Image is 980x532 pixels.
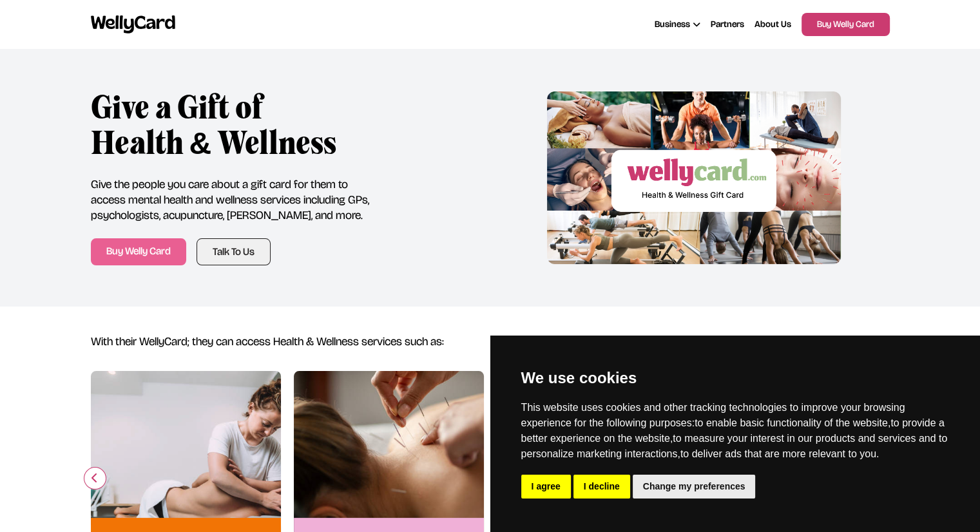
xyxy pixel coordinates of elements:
button: Change my preferences [633,475,756,499]
p: We use cookies [521,366,950,390]
p: Give the people you care about a gift card for them to access mental health and wellness services... [91,176,483,223]
a: Talk To Us [197,238,271,265]
a: About Us [754,18,791,31]
span: to deliver ads that are more relevant to you [680,448,876,459]
span: , [670,433,673,444]
span: , [677,448,680,459]
a: Partners [711,18,744,31]
h5: With their WellyCard; they can access Health & Wellness services such as: [91,332,890,350]
a: Buy Welly Card [91,238,186,265]
span: to measure your interest in our products and services and to personalize marketing interactions [521,433,948,459]
button: I agree [521,475,571,499]
span: This website uses cookies and other tracking technologies to improve your browsing experience for... [521,402,948,459]
img: wellycard.svg [91,15,176,33]
span: to enable basic functionality of the website [695,417,888,428]
span: , [888,417,890,428]
span: to provide a better experience on the website [521,417,945,444]
img: wellycard wellness gift card - buy a gift of health and wellness for you and your loved ones with... [547,91,841,265]
div: Business [655,18,700,32]
button: I decline [573,475,630,499]
h3: Give a Gift of Health & Wellness [91,90,483,161]
a: Buy Welly Card [802,13,890,36]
